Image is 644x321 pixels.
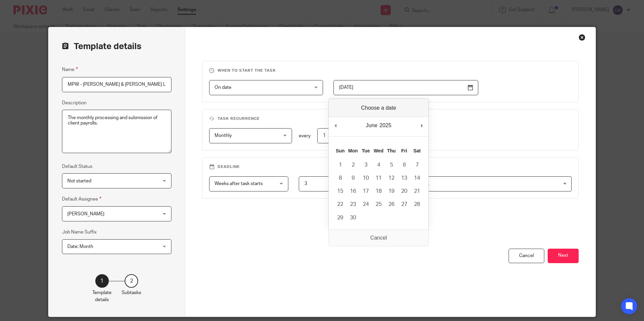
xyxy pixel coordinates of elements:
span: On date [215,85,231,90]
button: 24 [359,198,372,211]
div: June [365,120,379,131]
h3: When to start the task [209,68,571,73]
abbr: Friday [401,148,407,153]
button: 10 [359,172,372,185]
label: Default Assignee [62,195,101,203]
button: 28 [411,198,423,211]
div: Cancel [509,249,544,263]
div: Search for option [403,176,572,191]
button: 1 [334,158,347,172]
span: [PERSON_NAME] [67,212,104,216]
button: 13 [398,172,411,185]
button: 18 [372,185,385,198]
label: Description [62,100,87,106]
label: Name [62,66,78,73]
h3: Tags [403,164,572,170]
div: Close this dialog window [579,34,585,41]
p: every [299,133,311,139]
button: 30 [347,211,359,224]
button: 5 [385,158,398,172]
button: 4 [372,158,385,172]
button: 29 [334,211,347,224]
label: Job Name Suffix [62,229,97,236]
button: 25 [372,198,385,211]
button: 2 [347,158,359,172]
button: 27 [398,198,411,211]
p: Subtasks [122,289,141,296]
textarea: The monthly processing and submission of client payrolls. [62,110,171,153]
button: 17 [359,185,372,198]
span: Not started [67,179,91,183]
h3: Task recurrence [209,116,571,121]
label: Default Status [62,163,92,170]
input: Use the arrow keys to pick a date [333,80,478,95]
button: 11 [372,172,385,185]
button: Next Month [418,120,425,131]
abbr: Saturday [413,148,421,153]
abbr: Tuesday [362,148,370,153]
abbr: Sunday [336,148,345,153]
abbr: Thursday [387,148,395,153]
button: 21 [411,185,423,198]
div: 2 [125,274,138,288]
button: 23 [347,198,359,211]
button: Next [548,249,579,263]
h2: Template details [62,41,141,52]
button: 16 [347,185,359,198]
button: 6 [398,158,411,172]
h3: Deadline [209,164,378,170]
div: 1 [95,274,109,288]
button: 15 [334,185,347,198]
button: 20 [398,185,411,198]
input: Search for option [404,178,568,190]
button: 8 [334,172,347,185]
abbr: Wednesday [374,148,384,153]
button: 26 [385,198,398,211]
button: 3 [359,158,372,172]
button: 14 [411,172,423,185]
div: 2025 [379,120,393,131]
p: Template details [92,289,111,303]
span: Weeks after task starts [215,181,263,186]
button: 9 [347,172,359,185]
button: Previous Month [332,120,339,131]
button: 7 [411,158,423,172]
button: 22 [334,198,347,211]
span: Date: Month [67,244,93,249]
button: 12 [385,172,398,185]
button: 19 [385,185,398,198]
span: Monthly [215,133,232,138]
abbr: Monday [348,148,358,153]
